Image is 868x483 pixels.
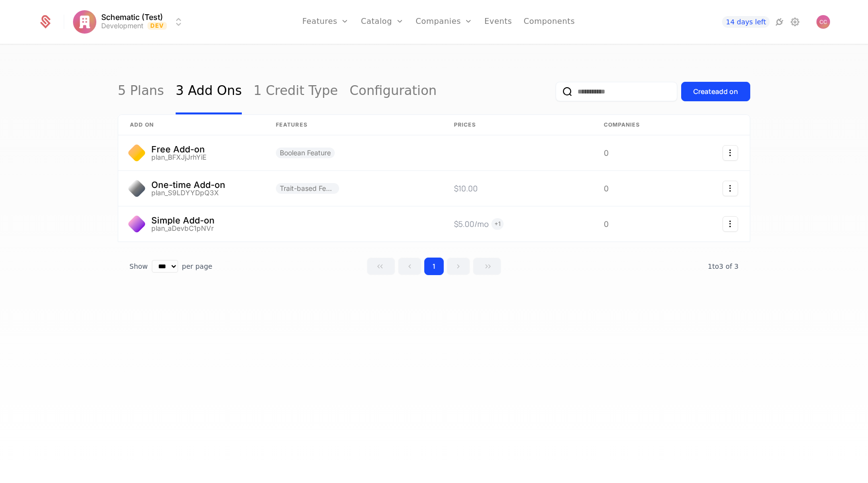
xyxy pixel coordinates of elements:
[816,15,830,29] button: Open user button
[447,258,470,275] button: Go to next page
[101,21,144,31] div: Development
[424,258,444,275] button: Go to page 1
[816,15,830,29] img: Cole Chrzan
[367,258,501,275] div: Page navigation
[722,16,770,28] a: 14 days left
[73,10,96,34] img: Schematic (Test)
[118,115,264,135] th: add on
[152,260,178,273] select: Select page size
[708,262,734,270] span: 1 to 3 of
[118,69,164,114] a: 5 Plans
[723,181,738,196] button: Select action
[398,258,421,275] button: Go to previous page
[442,115,592,135] th: Prices
[253,69,338,114] a: 1 Credit Type
[774,16,785,28] a: Integrations
[264,115,442,135] th: Features
[473,258,501,275] button: Go to last page
[147,22,167,30] span: Dev
[350,69,437,114] a: Configuration
[101,13,163,21] span: Schematic (Test)
[708,262,739,270] span: 3
[367,258,395,275] button: Go to first page
[76,11,185,33] button: Select environment
[723,145,738,161] button: Select action
[129,261,148,271] span: Show
[789,16,801,28] a: Settings
[723,216,738,232] button: Select action
[118,258,750,275] div: Table pagination
[681,82,750,101] button: Createadd on
[182,261,213,271] span: per page
[592,115,670,135] th: Companies
[693,87,738,96] div: Create add on
[176,69,242,114] a: 3 Add Ons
